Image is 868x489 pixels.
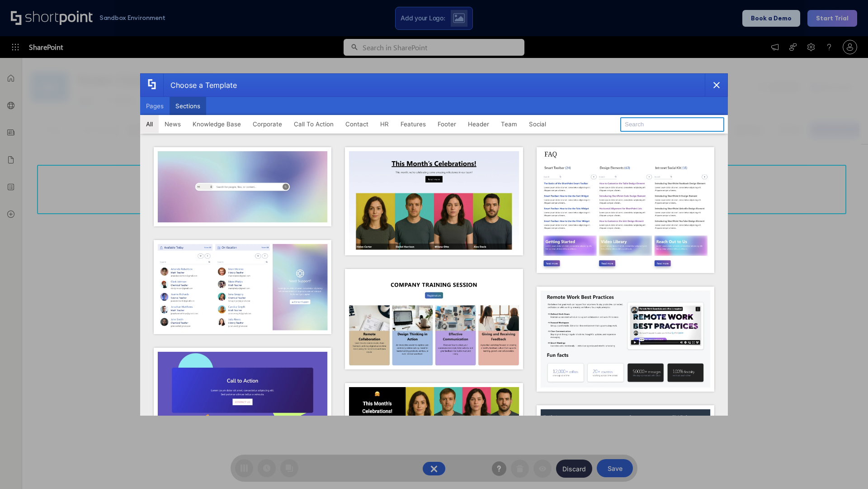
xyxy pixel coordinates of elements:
[462,115,495,133] button: Header
[432,115,462,133] button: Footer
[523,115,552,133] button: Social
[170,97,206,115] button: Sections
[620,117,724,132] input: Search
[187,115,247,133] button: Knowledge Base
[140,73,728,416] div: template selector
[823,446,868,489] iframe: Chat Widget
[163,74,237,96] div: Choose a Template
[159,115,187,133] button: News
[495,115,523,133] button: Team
[247,115,288,133] button: Corporate
[340,115,374,133] button: Contact
[140,97,170,115] button: Pages
[140,115,159,133] button: All
[374,115,395,133] button: HR
[395,115,432,133] button: Features
[288,115,340,133] button: Call To Action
